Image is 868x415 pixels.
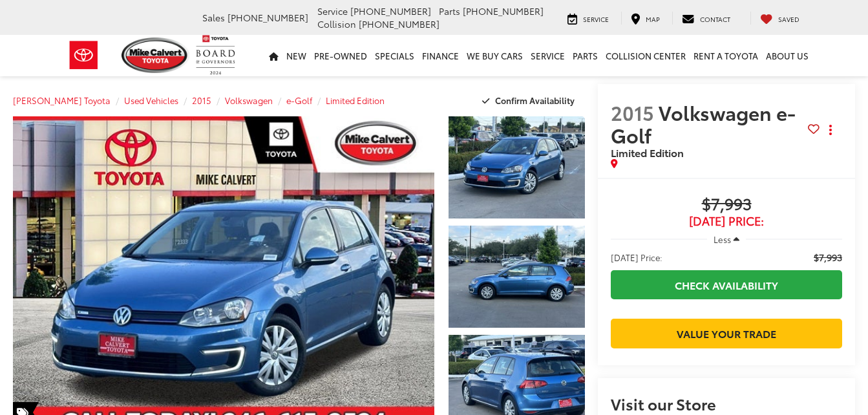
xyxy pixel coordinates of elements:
span: dropdown dots [829,125,832,135]
span: Limited Edition [611,145,684,160]
a: New [282,35,310,76]
img: Toyota [59,34,108,76]
a: Map [621,12,670,25]
span: Volkswagen e-Golf [611,98,796,149]
a: 2015 [192,94,211,106]
span: Saved [778,14,799,24]
span: Sales [202,11,225,24]
a: Value Your Trade [611,319,842,348]
a: e-Golf [286,94,312,106]
a: Service [527,35,569,76]
a: Service [558,12,619,25]
span: Parts [439,5,460,17]
span: Contact [700,14,730,24]
a: Contact [672,12,740,25]
span: Service [583,14,609,24]
a: Expand Photo 1 [449,116,585,218]
span: [PHONE_NUMBER] [228,11,308,24]
img: 2015 Volkswagen e-Golf Limited Edition [447,115,586,220]
a: My Saved Vehicles [750,12,809,25]
span: [DATE] Price: [611,215,842,228]
a: Collision Center [602,35,690,76]
a: [PERSON_NAME] Toyota [13,94,111,106]
span: $7,993 [611,195,842,215]
span: Less [714,233,731,245]
a: Specials [371,35,418,76]
span: [PHONE_NUMBER] [463,5,544,17]
a: Parts [569,35,602,76]
a: Expand Photo 2 [449,226,585,328]
span: Collision [317,17,356,30]
button: Confirm Availability [475,89,586,112]
h2: Visit our Store [611,395,842,412]
span: [PHONE_NUMBER] [350,5,431,17]
a: WE BUY CARS [463,35,527,76]
span: [DATE] Price: [611,251,662,264]
span: Map [646,14,660,24]
img: 2015 Volkswagen e-Golf Limited Edition [447,224,586,329]
span: $7,993 [814,251,842,264]
a: Finance [418,35,463,76]
span: [PHONE_NUMBER] [359,17,439,30]
a: Check Availability [611,270,842,299]
a: Rent a Toyota [690,35,762,76]
button: Actions [820,119,842,142]
span: Service [317,5,348,17]
a: Home [265,35,282,76]
a: Pre-Owned [310,35,371,76]
a: Volkswagen [225,94,273,106]
span: 2015 [611,98,654,126]
button: Less [707,228,746,251]
img: Mike Calvert Toyota [122,37,190,73]
span: Confirm Availability [495,94,575,106]
a: About Us [762,35,812,76]
a: Used Vehicles [124,94,178,106]
a: Limited Edition [326,94,385,106]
